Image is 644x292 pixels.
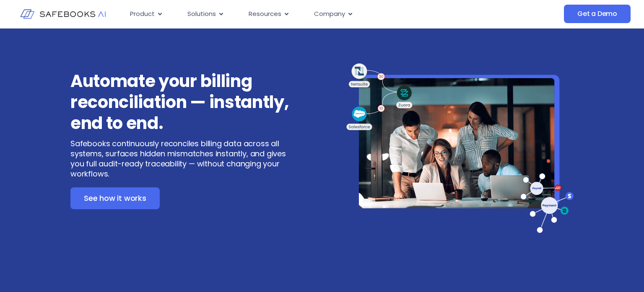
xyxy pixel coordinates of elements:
[314,9,345,19] span: Company
[577,10,617,18] span: Get a Demo
[70,187,160,209] a: See how it works
[123,6,490,22] nav: Menu
[70,139,301,179] p: Safebooks continuously reconciles billing data across all systems, surfaces hidden mismatches ins...
[187,9,216,19] span: Solutions
[564,5,631,23] a: Get a Demo
[249,9,281,19] span: Resources
[70,71,301,134] h3: Automate your billing reconciliation — instantly, end to end.
[130,9,155,19] span: Product
[343,62,574,234] img: Billing Reconciliation 1
[123,6,490,22] div: Menu Toggle
[84,194,146,203] span: See how it works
